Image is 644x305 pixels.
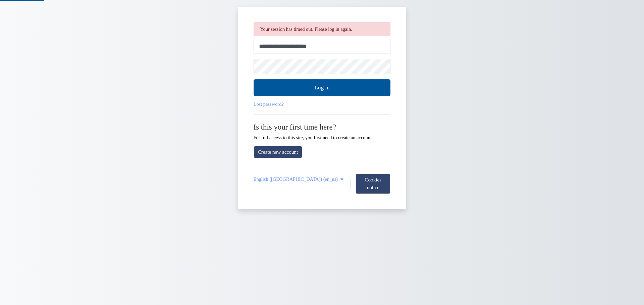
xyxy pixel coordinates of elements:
a: English (United States) ‎(en_us)‎ [254,176,345,182]
h2: Is this your first time here? [254,123,391,132]
button: Cookies notice [356,174,390,194]
a: Lost password? [254,101,284,107]
div: Your session has timed out. Please log in again. [254,22,391,36]
div: For full access to this site, you first need to create an account. [254,123,391,141]
a: Create new account [254,146,303,158]
button: Log in [254,79,391,96]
